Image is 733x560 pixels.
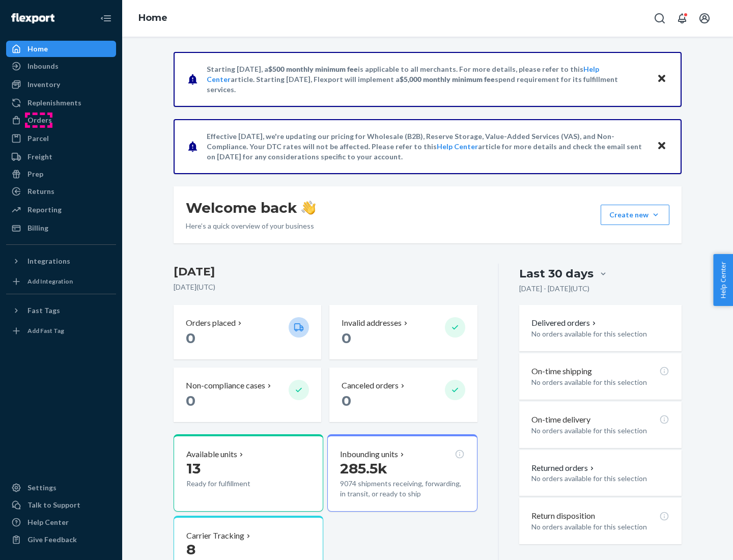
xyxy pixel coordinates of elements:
[342,392,351,409] span: 0
[27,535,77,545] div: Give Feedback
[268,65,358,73] span: $500 monthly minimum fee
[531,473,669,484] p: No orders available for this selection
[340,460,387,477] span: 285.5k
[27,277,73,286] div: Add Integration
[531,366,592,377] p: On-time shipping
[186,460,201,477] span: 13
[655,72,668,87] button: Close
[27,256,70,266] div: Integrations
[340,479,464,499] p: 9074 shipments receiving, forwarding, in transit, or ready to ship
[672,8,692,29] button: Open notifications
[186,530,244,542] p: Carrier Tracking
[342,329,351,347] span: 0
[6,514,116,530] a: Help Center
[27,152,52,162] div: Freight
[27,79,60,90] div: Inventory
[27,305,60,316] div: Fast Tags
[329,368,477,422] button: Canceled orders 0
[11,13,54,23] img: Flexport logo
[174,282,477,292] p: [DATE] ( UTC )
[174,368,321,422] button: Non-compliance cases 0
[531,510,595,522] p: Return disposition
[27,44,48,54] div: Home
[327,434,477,512] button: Inbounding units285.5k9074 shipments receiving, forwarding, in transit, or ready to ship
[207,131,647,162] p: Effective [DATE], we're updating our pricing for Wholesale (B2B), Reserve Storage, Value-Added Se...
[6,531,116,548] button: Give Feedback
[6,130,116,147] a: Parcel
[27,169,43,179] div: Prep
[27,115,52,125] div: Orders
[531,522,669,532] p: No orders available for this selection
[6,95,116,111] a: Replenishments
[186,449,237,460] p: Available units
[531,414,590,426] p: On-time delivery
[531,329,669,339] p: No orders available for this selection
[27,500,80,510] div: Talk to Support
[6,58,116,74] a: Inbounds
[713,254,733,306] button: Help Center
[186,199,316,217] h1: Welcome back
[342,380,399,391] p: Canceled orders
[519,284,589,294] p: [DATE] - [DATE] ( UTC )
[531,317,598,329] button: Delivered orders
[400,75,495,83] span: $5,000 monthly minimum fee
[6,41,116,57] a: Home
[6,273,116,290] a: Add Integration
[6,202,116,218] a: Reporting
[27,133,49,144] div: Parcel
[6,149,116,165] a: Freight
[6,323,116,339] a: Add Fast Tag
[186,541,195,558] span: 8
[186,221,316,231] p: Here’s a quick overview of your business
[27,186,54,197] div: Returns
[6,166,116,182] a: Prep
[531,377,669,387] p: No orders available for this selection
[329,305,477,359] button: Invalid addresses 0
[186,317,236,329] p: Orders placed
[27,205,62,215] div: Reporting
[27,326,64,335] div: Add Fast Tag
[27,483,57,493] div: Settings
[6,220,116,236] a: Billing
[130,4,176,33] ol: breadcrumbs
[174,264,477,280] h3: [DATE]
[174,305,321,359] button: Orders placed 0
[601,205,669,225] button: Create new
[138,12,167,23] a: Home
[6,183,116,200] a: Returns
[96,8,116,29] button: Close Navigation
[174,434,323,512] button: Available units13Ready for fulfillment
[27,98,81,108] div: Replenishments
[650,8,670,29] button: Open Search Box
[186,380,265,391] p: Non-compliance cases
[340,449,398,460] p: Inbounding units
[655,139,668,154] button: Close
[531,462,596,474] button: Returned orders
[342,317,402,329] p: Invalid addresses
[186,329,195,347] span: 0
[27,61,59,71] div: Inbounds
[519,266,594,282] div: Last 30 days
[531,426,669,436] p: No orders available for this selection
[694,8,715,29] button: Open account menu
[186,479,280,489] p: Ready for fulfillment
[6,302,116,319] button: Fast Tags
[301,201,316,215] img: hand-wave emoji
[437,142,478,151] a: Help Center
[27,517,69,527] div: Help Center
[6,497,116,513] a: Talk to Support
[186,392,195,409] span: 0
[27,223,48,233] div: Billing
[6,253,116,269] button: Integrations
[207,64,647,95] p: Starting [DATE], a is applicable to all merchants. For more details, please refer to this article...
[6,480,116,496] a: Settings
[6,76,116,93] a: Inventory
[6,112,116,128] a: Orders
